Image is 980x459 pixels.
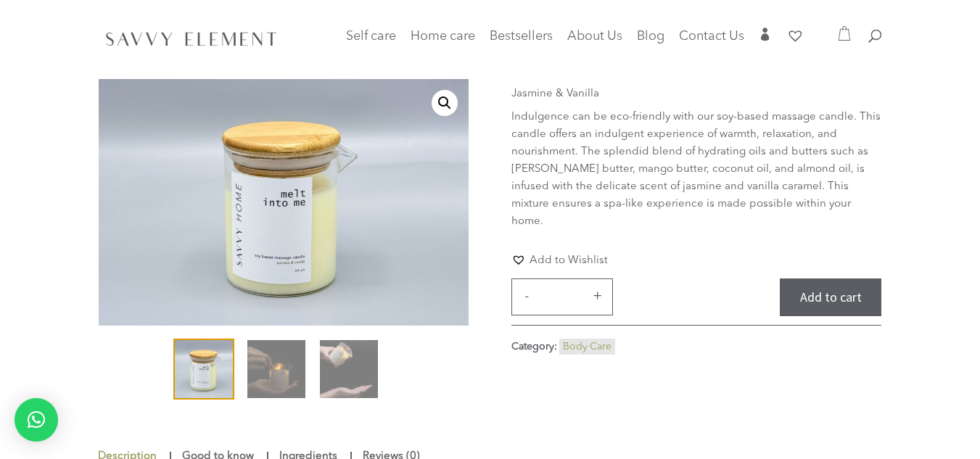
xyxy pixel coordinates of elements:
[563,342,612,352] a: Body Care
[567,30,622,43] span: About Us
[679,31,744,51] a: Contact Us
[540,279,583,315] input: Product quantity
[490,30,553,43] span: Bestsellers
[99,79,469,326] img: Massage Candle
[759,28,772,41] span: 
[780,278,881,317] button: Add to cart
[759,28,772,51] a: 
[346,31,396,60] a: Self care
[411,31,475,60] a: Home care
[530,255,608,266] span: Add to Wishlist
[586,287,608,305] button: +
[511,342,557,352] span: Category:
[516,287,538,305] button: -
[432,90,458,116] a: View full-screen image gallery
[511,109,881,231] p: Indulgence can be eco-friendly with our soy-based massage candle. This candle offers an indulgent...
[490,31,553,51] a: Bestsellers
[320,340,378,398] img: Massage Candle - Image 3
[637,31,664,51] a: Blog
[102,27,281,50] img: SavvyElement
[346,30,396,43] span: Self care
[411,30,475,43] span: Home care
[567,31,622,51] a: About Us
[637,30,664,43] span: Blog
[511,252,608,268] a: Add to Wishlist
[511,86,881,109] p: Jasmine & Vanilla
[247,340,305,398] img: Massage Candle - Image 2
[175,340,233,398] img: Massage Candle
[679,30,744,43] span: Contact Us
